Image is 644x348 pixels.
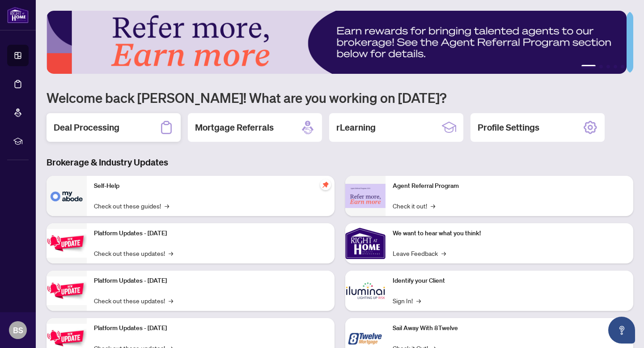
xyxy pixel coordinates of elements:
[441,248,446,258] span: →
[94,296,173,306] a: Check out these updates!→
[94,276,327,286] p: Platform Updates - [DATE]
[431,201,435,211] span: →
[393,248,446,258] a: Leave Feedback→
[606,65,610,68] button: 3
[345,271,386,311] img: Identify your Client
[47,89,633,106] h1: Welcome back [PERSON_NAME]! What are you working on [DATE]?
[94,323,327,333] p: Platform Updates - [DATE]
[7,7,29,23] img: logo
[581,65,596,68] button: 1
[599,65,603,68] button: 2
[336,121,376,134] h2: rLearning
[94,201,169,211] a: Check out these guides!→
[393,181,626,191] p: Agent Referral Program
[345,223,386,263] img: We want to hear what you think!
[94,181,327,191] p: Self-Help
[94,229,327,238] p: Platform Updates - [DATE]
[47,156,633,169] h3: Brokerage & Industry Updates
[393,229,626,238] p: We want to hear what you think!
[345,184,386,208] img: Agent Referral Program
[165,201,169,211] span: →
[478,121,539,134] h2: Profile Settings
[47,276,87,305] img: Platform Updates - July 8, 2025
[54,121,119,134] h2: Deal Processing
[47,176,87,216] img: Self-Help
[416,296,421,306] span: →
[94,248,173,258] a: Check out these updates!→
[393,323,626,333] p: Sail Away With 8Twelve
[614,65,617,68] button: 4
[608,317,635,344] button: Open asap
[13,324,23,336] span: BS
[169,296,173,306] span: →
[621,65,624,68] button: 5
[195,121,274,134] h2: Mortgage Referrals
[393,201,435,211] a: Check it out!→
[320,179,331,190] span: pushpin
[393,296,421,306] a: Sign In!→
[47,11,627,74] img: Slide 0
[169,248,173,258] span: →
[47,229,87,257] img: Platform Updates - July 21, 2025
[393,276,626,286] p: Identify your Client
